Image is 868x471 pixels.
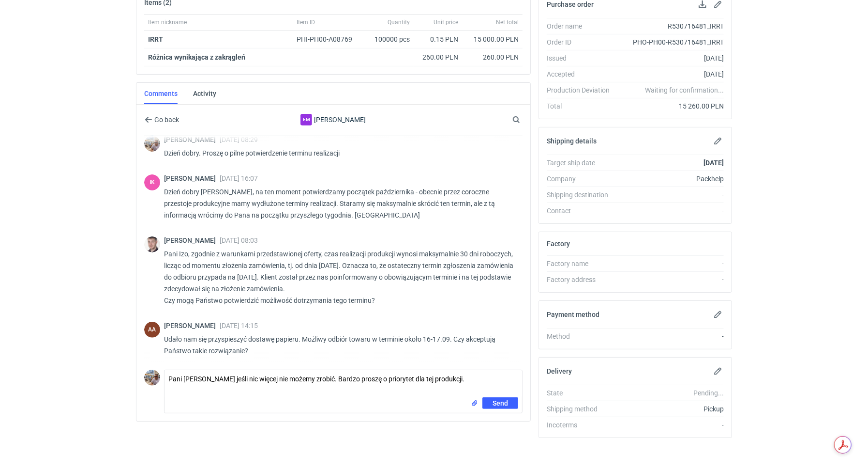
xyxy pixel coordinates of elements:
[164,248,515,306] p: Pani Izo, zgodnie z warunkami przedstawionej oferty, czas realizacji produkcji wynosi maksymalnie...
[617,190,724,200] div: -
[466,34,519,44] div: 15 000.00 PLN
[547,367,572,375] h2: Delivery
[297,18,315,26] span: Item ID
[547,0,594,8] h2: Purchase order
[418,52,458,62] div: 260.00 PLN
[547,37,617,47] div: Order ID
[144,136,160,152] img: Michał Palasek
[617,53,724,63] div: [DATE]
[547,85,617,95] div: Production Deviation
[703,159,724,167] strong: [DATE]
[220,136,258,143] span: [DATE] 08:29
[148,18,187,26] span: Item nickname
[547,311,599,318] h2: Payment method
[220,322,258,330] span: [DATE] 14:15
[144,174,160,190] div: Izabela Kurasiewicz
[547,101,617,111] div: Total
[712,135,724,147] button: Edit shipping details
[482,397,518,409] button: Send
[617,331,724,341] div: -
[164,174,220,182] span: [PERSON_NAME]
[220,236,258,244] span: [DATE] 08:03
[164,136,220,143] span: [PERSON_NAME]
[547,420,617,430] div: Incoterms
[547,404,617,414] div: Shipping method
[547,388,617,398] div: State
[712,309,724,320] button: Edit payment method
[617,259,724,268] div: -
[547,206,617,216] div: Contact
[254,114,413,126] div: [PERSON_NAME]
[693,389,724,397] em: Pending...
[388,18,410,26] span: Quantity
[547,331,617,341] div: Method
[300,114,312,126] div: Emerson
[617,21,724,31] div: R530716481_IRRT
[144,236,160,252] img: Maciej Sikora
[148,35,163,43] a: IRRT
[617,69,724,79] div: [DATE]
[617,37,724,47] div: PHO-PH00-R530716481_IRRT
[617,174,724,184] div: Packhelp
[547,21,617,31] div: Order name
[493,400,508,407] span: Send
[418,34,458,44] div: 0.15 PLN
[617,420,724,430] div: -
[164,322,220,330] span: [PERSON_NAME]
[164,186,515,221] p: Dzień dobry [PERSON_NAME], na ten moment potwierdzamy początek października - obecnie przez coroc...
[617,206,724,216] div: -
[510,114,541,126] input: Search
[645,85,724,95] em: Waiting for confirmation...
[144,83,178,104] a: Comments
[164,147,515,159] p: Dzień dobry. Proszę o pilne potwierdzenie terminu realizacji
[547,190,617,200] div: Shipping destination
[164,333,515,357] p: Udało nam się przyspieszyć dostawę papieru. Możliwy odbiór towaru w terminie około 16-17.09. Czy ...
[152,116,179,123] span: Go back
[547,174,617,184] div: Company
[164,236,220,244] span: [PERSON_NAME]
[144,322,160,338] div: Agnieszka Andrzejewska
[617,404,724,414] div: Pickup
[547,259,617,268] div: Factory name
[165,370,522,397] textarea: Pani [PERSON_NAME] jeśli nic więcej nie możemy zrobić. Bardzo proszę o priorytet dla tej produkcji.
[220,174,258,182] span: [DATE] 16:07
[434,18,458,26] span: Unit price
[712,365,724,377] button: Edit delivery details
[144,322,160,338] figcaption: AA
[547,240,570,248] h2: Factory
[148,53,245,61] strong: Różnica wynikająca z zakrągleń
[617,275,724,284] div: -
[144,370,160,386] img: Michał Palasek
[300,114,312,126] figcaption: Em
[547,137,597,145] h2: Shipping details
[547,53,617,63] div: Issued
[193,83,216,104] a: Activity
[547,158,617,168] div: Target ship date
[547,275,617,284] div: Factory address
[297,34,361,44] div: PHI-PH00-A08769
[547,69,617,79] div: Accepted
[144,174,160,190] figcaption: IK
[466,52,519,62] div: 260.00 PLN
[496,18,519,26] span: Net total
[144,114,180,126] button: Go back
[617,101,724,111] div: 15 260.00 PLN
[365,31,414,48] div: 100000 pcs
